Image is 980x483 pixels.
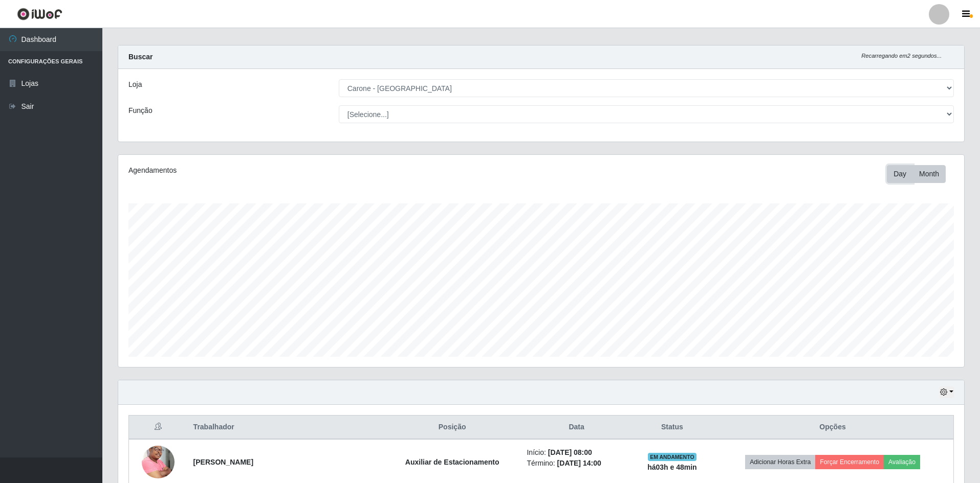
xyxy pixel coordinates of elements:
[128,53,153,61] strong: Buscar
[187,416,384,440] th: Trabalhador
[912,165,946,183] button: Month
[520,416,632,440] th: Data
[815,455,884,469] button: Forçar Encerramento
[887,165,913,183] button: Day
[633,416,712,440] th: Status
[128,105,153,116] label: Função
[128,165,464,176] div: Agendamentos
[548,448,592,456] time: [DATE] 08:00
[405,458,499,466] strong: Auxiliar de Estacionamento
[527,447,626,458] li: Início:
[557,459,601,467] time: [DATE] 14:00
[647,463,697,471] strong: há 03 h e 48 min
[745,455,815,469] button: Adicionar Horas Extra
[887,165,954,183] div: Toolbar with button groups
[128,79,142,90] label: Loja
[861,53,942,59] i: Recarregando em 2 segundos...
[712,416,953,440] th: Opções
[887,165,946,183] div: First group
[17,8,62,20] img: CoreUI Logo
[884,455,920,469] button: Avaliação
[384,416,521,440] th: Posição
[527,458,626,469] li: Término:
[193,458,253,466] strong: [PERSON_NAME]
[648,453,696,461] span: EM ANDAMENTO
